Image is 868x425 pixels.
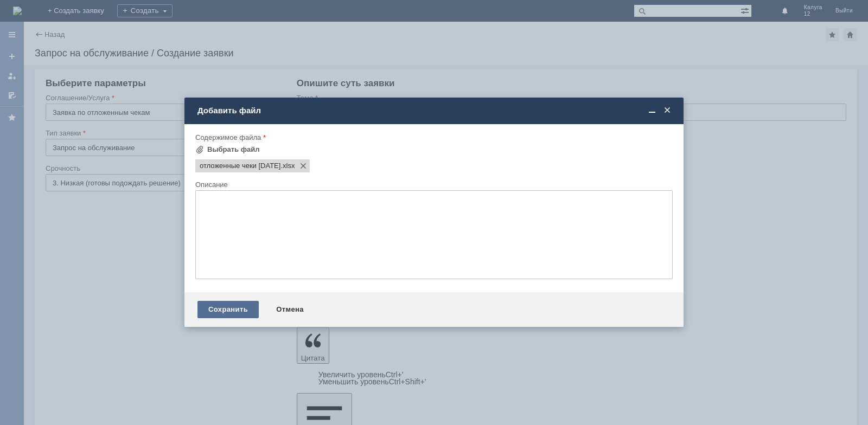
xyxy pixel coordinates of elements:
span: отложенные чеки 15.08.2025 г..xlsx [200,162,280,170]
div: Добавить файл [197,106,673,115]
div: Описание [195,181,671,188]
div: Выбрать файл [207,145,260,154]
span: отложенные чеки 15.08.2025 г..xlsx [280,162,295,170]
div: Добрый вечер. Прошу удалить отложенный чек во вложении. [GEOGRAPHIC_DATA]. [4,4,158,30]
span: Свернуть (Ctrl + M) [647,106,658,115]
div: Содержимое файла [195,134,671,141]
span: Закрыть [662,106,673,115]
